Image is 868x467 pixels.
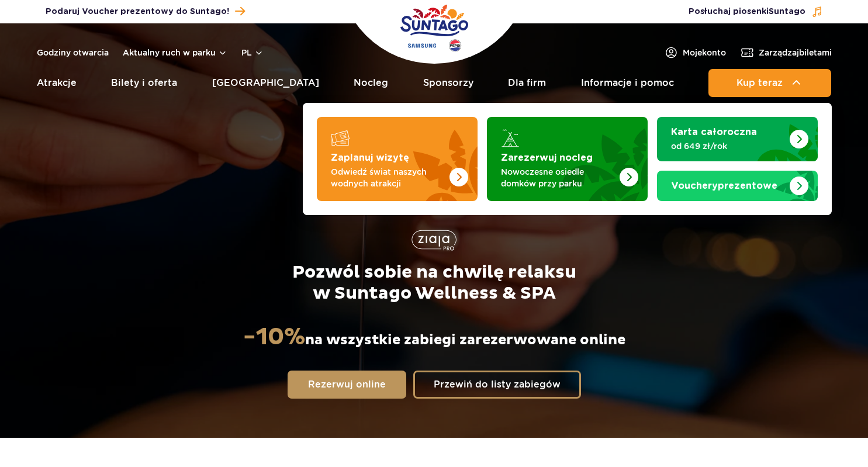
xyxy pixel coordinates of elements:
a: Atrakcje [37,69,77,97]
a: Nocleg [354,69,388,97]
button: pl [241,47,264,58]
a: Dla firm [508,69,546,97]
button: Posłuchaj piosenkiSuntago [689,6,823,18]
a: Rezerwuj online [288,371,406,399]
span: Podaruj Voucher prezentowy do Suntago! [46,6,229,18]
span: Suntago [769,8,805,16]
p: na wszystkie zabiegi zarezerwowane online [243,323,625,352]
a: Zarządzajbiletami [740,46,832,60]
a: Bilety i oferta [111,69,177,97]
a: Vouchery prezentowe [657,171,818,201]
p: Pozwól sobie na chwilę relaksu w Suntago Wellness & SPA [243,262,625,304]
strong: Zaplanuj wizytę [331,153,409,162]
strong: -10% [243,323,305,352]
button: Kup teraz [708,69,831,97]
a: Informacje i pomoc [581,69,674,97]
strong: Zarezerwuj nocleg [501,153,593,162]
a: [GEOGRAPHIC_DATA] [212,69,319,97]
strong: prezentowe [671,181,777,191]
span: Zarządzaj biletami [759,47,832,58]
span: Kup teraz [736,78,783,88]
a: Sponsorzy [423,69,473,97]
button: Aktualny ruch w parku [123,48,227,57]
span: Vouchery [671,181,718,191]
a: Mojekonto [664,46,726,60]
p: od 649 zł/rok [671,140,785,152]
a: Przewiń do listy zabiegów [413,371,581,399]
p: Odwiedź świat naszych wodnych atrakcji [331,166,445,189]
a: Podaruj Voucher prezentowy do Suntago! [46,4,245,19]
a: Zaplanuj wizytę [317,117,478,201]
a: Zarezerwuj nocleg [487,117,648,201]
strong: Karta całoroczna [671,127,757,137]
span: Rezerwuj online [308,380,386,389]
a: Karta całoroczna [657,117,818,161]
a: Godziny otwarcia [37,47,109,58]
span: Posłuchaj piosenki [689,6,805,18]
p: Nowoczesne osiedle domków przy parku [501,166,615,189]
span: Moje konto [683,47,726,58]
span: Przewiń do listy zabiegów [434,380,561,389]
